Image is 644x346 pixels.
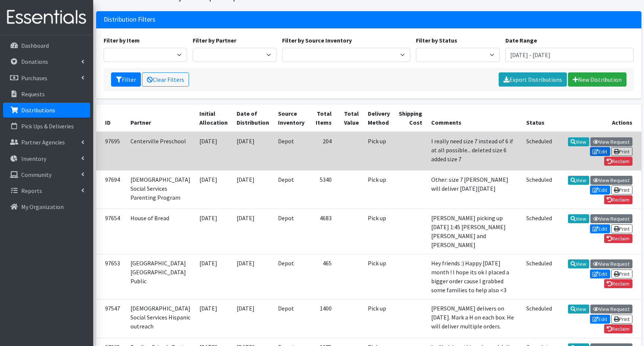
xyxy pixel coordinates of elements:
td: [DATE] [195,299,232,338]
a: View [568,176,589,185]
p: Requests [21,90,45,98]
td: [GEOGRAPHIC_DATA] [GEOGRAPHIC_DATA] Public [126,254,195,299]
label: Filter by Partner [193,36,236,45]
td: [DATE] [195,132,232,171]
img: HumanEssentials [3,5,90,30]
th: ID [96,105,126,132]
p: Partner Agencies [21,138,65,146]
a: New Distribution [568,72,626,87]
p: Dashboard [21,42,49,49]
label: Filter by Status [416,36,457,45]
td: [DATE] [232,170,274,209]
p: My Organization [21,203,64,211]
a: Export Distributions [499,72,567,87]
a: View [568,214,589,223]
p: Community [21,171,51,178]
th: Total Value [336,105,363,132]
label: Filter by Source Inventory [282,36,352,45]
p: Pick Ups & Deliveries [21,122,74,130]
td: 1400 [309,299,336,338]
td: [PERSON_NAME] picking up [DATE] 1:45 [PERSON_NAME] [PERSON_NAME] and [PERSON_NAME] [427,209,522,254]
label: Date Range [505,36,537,45]
a: View [568,259,589,268]
td: [DATE] [195,254,232,299]
td: Depot [274,254,309,299]
p: Reports [21,187,42,194]
td: 97653 [96,254,126,299]
a: Edit [590,147,610,156]
td: Depot [274,209,309,254]
td: Centerville Preschool [126,132,195,171]
th: Comments [427,105,522,132]
td: Depot [274,299,309,338]
a: View Request [590,137,632,146]
a: My Organization [3,199,90,214]
a: Distributions [3,103,90,118]
a: View Request [590,214,632,223]
a: View [568,305,589,314]
td: [PERSON_NAME] delivers on [DATE]. Mark a H on each box. He will deliver multiple orders. [427,299,522,338]
a: Print [611,186,632,194]
a: Edit [590,269,610,278]
td: Pick up [363,299,394,338]
a: Reclaim [604,157,632,166]
a: View Request [590,305,632,314]
th: Partner [126,105,195,132]
a: View [568,137,589,146]
a: Reclaim [604,195,632,204]
td: 4683 [309,209,336,254]
td: [DATE] [232,132,274,171]
td: [DATE] [232,299,274,338]
a: Requests [3,87,90,102]
th: Actions [556,105,641,132]
td: 465 [309,254,336,299]
td: [DATE] [232,209,274,254]
td: [DATE] [232,254,274,299]
th: Date of Distribution [232,105,274,132]
td: 97695 [96,132,126,171]
a: Edit [590,224,610,233]
a: Print [611,315,632,324]
a: Reclaim [604,324,632,333]
td: Pick up [363,209,394,254]
label: Filter by Item [104,36,140,45]
a: View Request [590,176,632,185]
a: Print [611,224,632,233]
td: 97694 [96,170,126,209]
td: Pick up [363,132,394,171]
th: Total Items [309,105,336,132]
td: [DATE] [195,170,232,209]
a: Inventory [3,151,90,166]
td: Scheduled [522,254,556,299]
td: [DATE] [195,209,232,254]
th: Status [522,105,556,132]
a: Reclaim [604,279,632,288]
input: January 1, 2011 - December 31, 2011 [505,48,634,62]
td: Pick up [363,170,394,209]
td: Scheduled [522,209,556,254]
td: 204 [309,132,336,171]
th: Shipping Cost [394,105,427,132]
a: Dashboard [3,38,90,53]
td: [DEMOGRAPHIC_DATA] Social Services Hispanic outreach [126,299,195,338]
td: Scheduled [522,299,556,338]
td: Scheduled [522,170,556,209]
a: Reclaim [604,234,632,243]
a: Purchases [3,71,90,85]
a: Print [611,147,632,156]
p: Purchases [21,74,47,82]
a: Pick Ups & Deliveries [3,119,90,134]
td: Pick up [363,254,394,299]
td: 97654 [96,209,126,254]
th: Delivery Method [363,105,394,132]
a: Donations [3,54,90,69]
h3: Distribution Filters [104,16,155,24]
button: Filter [111,72,141,87]
td: Depot [274,132,309,171]
p: Donations [21,58,48,65]
a: Reports [3,183,90,198]
p: Inventory [21,155,46,162]
a: Clear Filters [142,72,189,87]
a: Community [3,167,90,182]
td: Other: size 7 [PERSON_NAME] will deliver [DATE][DATE] [427,170,522,209]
